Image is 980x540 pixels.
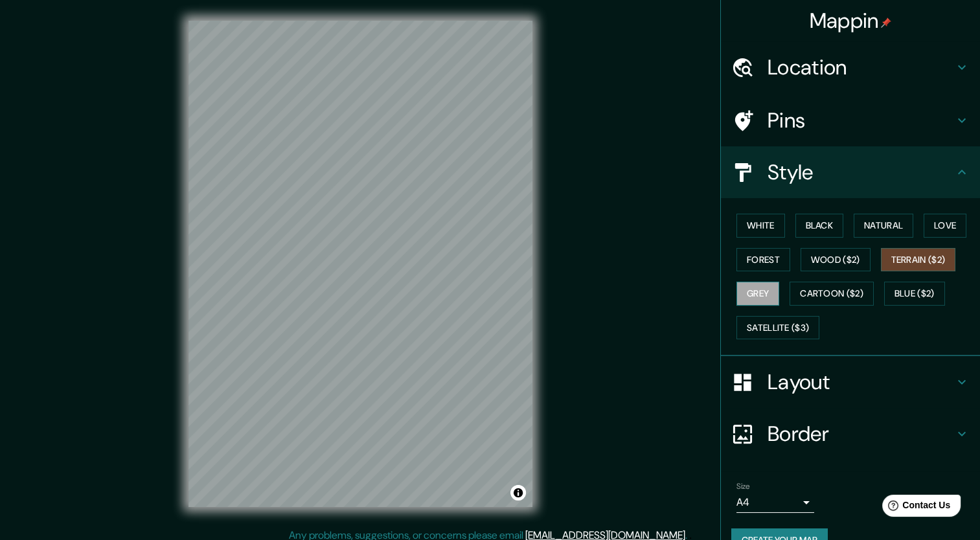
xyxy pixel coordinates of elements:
[810,8,892,34] h4: Mappin
[881,248,956,272] button: Terrain ($2)
[721,41,980,93] div: Location
[865,489,966,526] iframe: Help widget launcher
[884,282,945,306] button: Blue ($2)
[768,54,954,80] h4: Location
[768,421,954,447] h4: Border
[721,408,980,460] div: Border
[768,159,954,185] h4: Style
[736,481,750,492] label: Size
[736,492,814,513] div: A4
[790,282,874,306] button: Cartoon ($2)
[924,214,966,238] button: Love
[736,316,819,340] button: Satellite ($3)
[736,282,779,306] button: Grey
[768,107,954,133] h4: Pins
[188,21,532,507] canvas: Map
[881,17,891,28] img: pin-icon.png
[854,214,913,238] button: Natural
[510,485,526,501] button: Toggle attribution
[768,369,954,395] h4: Layout
[736,248,790,272] button: Forest
[801,248,871,272] button: Wood ($2)
[721,95,980,146] div: Pins
[795,214,844,238] button: Black
[736,214,785,238] button: White
[721,356,980,408] div: Layout
[721,146,980,198] div: Style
